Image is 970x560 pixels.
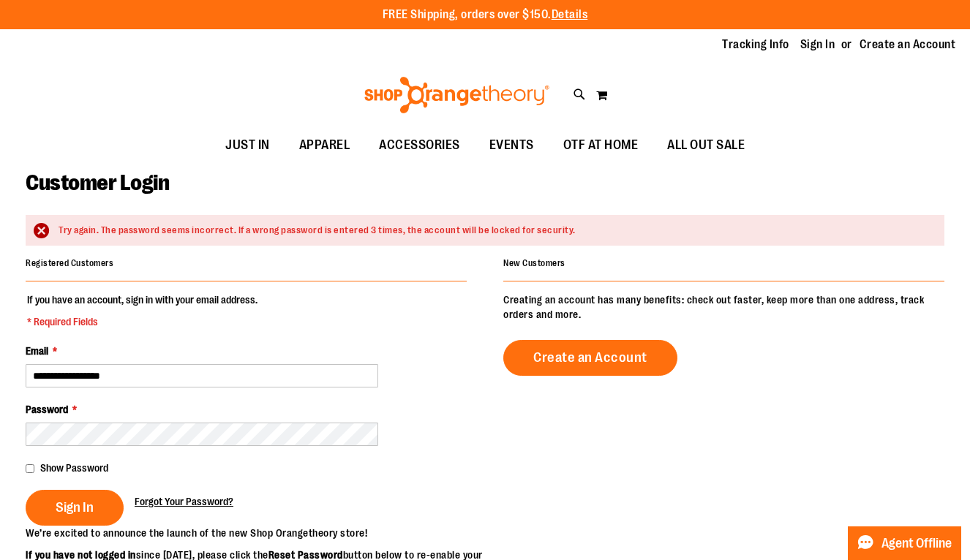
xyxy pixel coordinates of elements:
span: ALL OUT SALE [667,129,745,162]
p: We’re excited to announce the launch of the new Shop Orangetheory store! [26,526,485,540]
span: OTF AT HOME [563,129,639,162]
button: Sign In [26,490,124,526]
span: EVENTS [489,129,534,162]
span: Sign In [56,499,94,515]
span: * Required Fields [27,314,257,329]
p: FREE Shipping, orders over $150. [383,7,588,23]
span: APPAREL [299,129,350,162]
strong: New Customers [503,258,565,268]
legend: If you have an account, sign in with your email address. [26,292,259,329]
span: Customer Login [26,170,169,195]
a: Create an Account [503,340,677,376]
p: Creating an account has many benefits: check out faster, keep more than one address, track orders... [503,292,944,322]
img: Shop Orangetheory [362,77,552,113]
a: Details [552,8,588,21]
span: Password [26,404,68,415]
span: ACCESSORIES [379,129,460,162]
span: JUST IN [225,129,270,162]
span: Forgot Your Password? [135,496,233,507]
button: Agent Offline [848,526,961,560]
a: Create an Account [860,37,956,53]
span: Create an Account [533,349,647,366]
strong: Registered Customers [26,258,113,268]
span: Email [26,345,48,357]
span: Show Password [40,462,108,474]
span: Agent Offline [881,537,952,550]
a: Forgot Your Password? [135,494,233,509]
div: Try again. The password seems incorrect. If a wrong password is entered 3 times, the account will... [59,224,930,238]
a: Sign In [800,37,835,53]
a: Tracking Info [722,37,789,53]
